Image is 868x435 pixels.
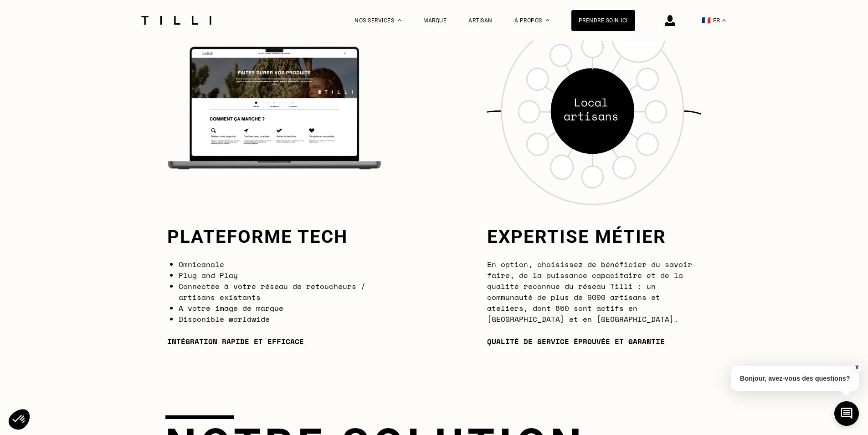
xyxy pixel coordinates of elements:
p: Bonjour, avez-vous des questions? [731,366,859,391]
li: Plug and Play [179,270,381,281]
h3: Plateforme tech [167,226,348,247]
li: A votre image de marque [179,303,381,314]
p: Intégration rapide et efficace [167,336,304,347]
li: Connectée à votre réseau de retoucheurs / artisans existants [179,281,381,303]
li: Disponible worldwide [179,314,381,325]
p: Qualité de service éprouvée et garantie [487,336,665,347]
img: Logo du service de couturière Tilli [138,16,215,25]
img: icône connexion [665,15,675,26]
a: Artisan [468,17,493,24]
a: Prendre soin ici [571,10,635,31]
a: Marque [423,17,447,24]
span: 🇫🇷 [702,16,711,25]
img: Menu déroulant [398,19,401,21]
img: menu déroulant [722,19,726,21]
li: Omnicanale [179,259,381,270]
p: En option, choisissez de bénéficier du savoir-faire, de la puissance capacitaire et de la qualité... [487,259,701,325]
h3: Expertise métier [487,226,666,247]
button: X [852,362,861,372]
img: Menu déroulant à propos [546,19,550,21]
